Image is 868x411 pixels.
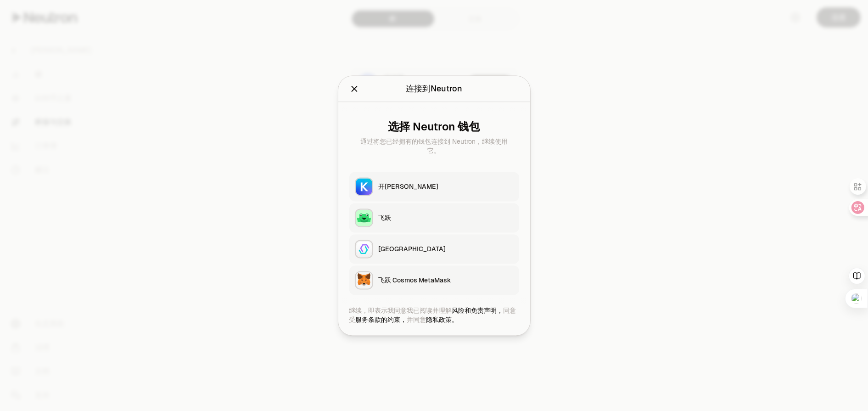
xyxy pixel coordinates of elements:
font: 开[PERSON_NAME] [379,182,439,191]
button: 飞跃 Cosmos MetaMask飞跃 Cosmos MetaMask [349,265,519,295]
button: 关闭 [349,82,359,95]
font: 并同意 [407,315,426,324]
a: 服务条款的约束， [356,315,407,324]
a: 隐私政策。 [426,315,459,324]
font: 通过将您已经拥有的钱包连接到 Neutron，继续使用它。 [360,137,508,155]
font: 选择 Neutron 钱包 [388,119,480,134]
font: 连接到 [406,83,431,94]
img: 飞跃 [356,209,372,226]
font: 继续，即表示我同意我已阅读并理解 [349,306,452,315]
font: Neutron [431,83,462,94]
font: 飞跃 Cosmos MetaMask [379,276,452,284]
a: 风险和免责声明， [452,306,504,315]
img: 飞跃 Cosmos MetaMask [356,272,372,288]
button: 飞跃飞跃 [349,203,519,232]
font: 飞跃 [379,214,392,222]
img: 宇宙站 [356,241,372,257]
button: 开普勒开[PERSON_NAME] [349,172,519,201]
font: [GEOGRAPHIC_DATA] [379,245,446,253]
img: 开普勒 [356,178,372,195]
button: 宇宙站[GEOGRAPHIC_DATA] [349,234,519,264]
